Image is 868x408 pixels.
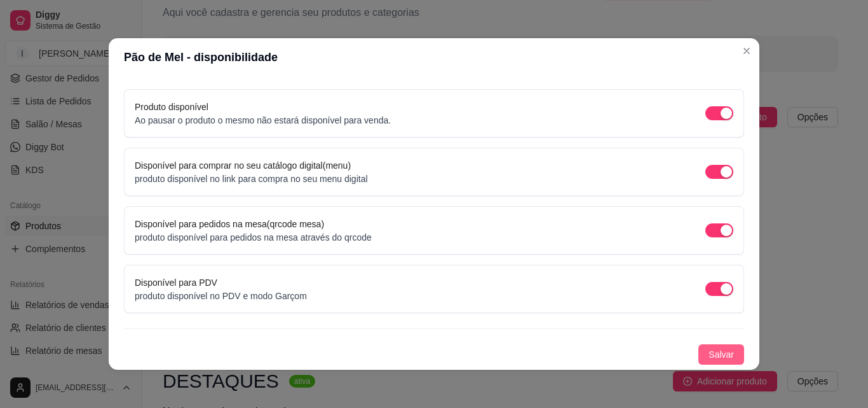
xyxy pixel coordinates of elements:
[736,41,757,61] button: Close
[135,172,368,185] p: produto disponível no link para compra no seu menu digital
[135,231,372,244] p: produto disponível para pedidos na mesa através do qrcode
[135,290,307,302] p: produto disponível no PDV e modo Garçom
[135,102,208,112] label: Produto disponível
[135,278,217,288] label: Disponível para PDV
[135,114,391,127] p: Ao pausar o produto o mesmo não estará disponível para venda.
[135,160,351,171] label: Disponível para comprar no seu catálogo digital(menu)
[109,38,759,76] header: Pão de Mel - disponibilidade
[698,344,744,365] button: Salvar
[135,219,324,229] label: Disponível para pedidos na mesa(qrcode mesa)
[709,348,734,362] span: Salvar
